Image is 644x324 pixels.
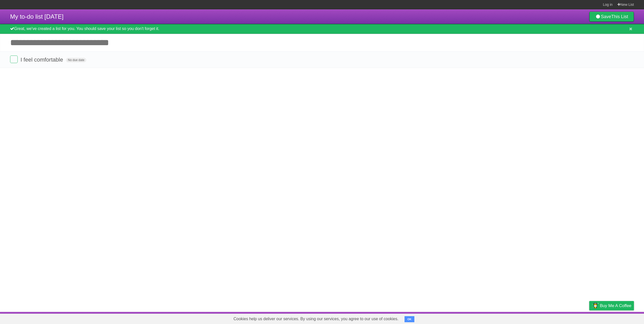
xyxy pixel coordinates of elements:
span: Cookies help us deliver our services. By using our services, you agree to our use of cookies. [228,314,404,324]
a: Developers [539,313,559,323]
a: Terms [566,313,577,323]
label: Done [10,56,18,63]
img: Buy me a coffee [592,301,599,310]
a: Buy me a coffee [589,301,634,310]
button: OK [405,316,414,322]
span: My to-do list [DATE] [10,13,64,20]
b: This List [611,14,628,19]
a: SaveThis List [589,12,634,22]
a: About [522,313,533,323]
span: I feel comfortable [20,57,64,63]
span: No due date [66,58,86,62]
a: Suggest a feature [602,313,634,323]
span: Buy me a coffee [600,301,631,310]
a: Privacy [583,313,596,323]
